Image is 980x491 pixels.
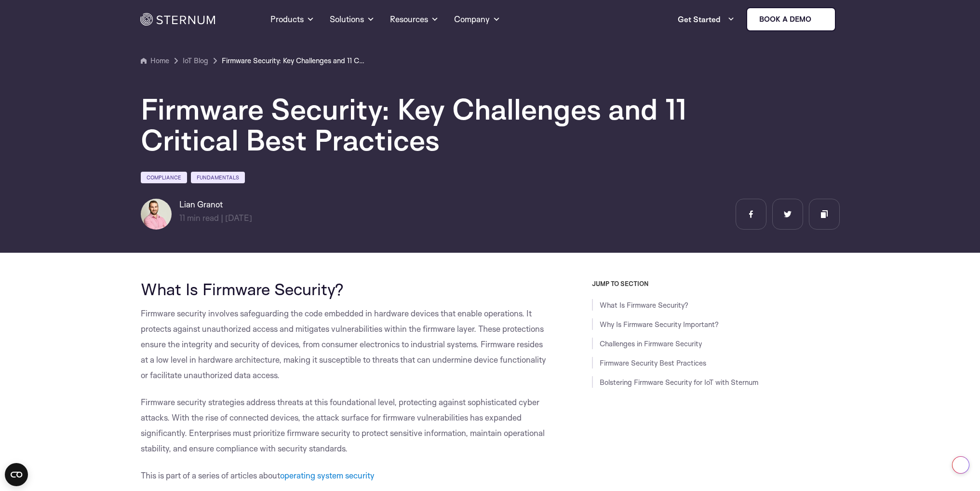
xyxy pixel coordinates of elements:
[600,339,702,348] a: Challenges in Firmware Security
[746,7,836,31] a: Book a demo
[179,213,223,223] span: min read |
[141,308,546,380] span: Firmware security involves safeguarding the code embedded in hardware devices that enable operati...
[141,94,719,155] h1: Firmware Security: Key Challenges and 11 Critical Best Practices
[222,55,366,67] a: Firmware Security: Key Challenges and 11 Critical Best Practices
[179,199,252,210] h6: Lian Granot
[141,470,280,480] span: This is part of a series of articles about
[678,10,735,29] a: Get Started
[330,2,375,37] a: Solutions
[5,463,28,486] button: Open CMP widget
[280,470,375,480] a: operating system security
[183,55,208,67] a: IoT Blog
[390,2,439,37] a: Resources
[600,378,758,387] a: Bolstering Firmware Security for IoT with Sternum
[225,213,252,223] span: [DATE]
[454,2,500,37] a: Company
[179,213,185,223] span: 11
[600,300,688,310] a: What Is Firmware Security?
[191,172,245,183] a: Fundamentals
[600,358,706,368] a: Firmware Security Best Practices
[600,320,719,329] a: Why Is Firmware Security Important?
[592,280,840,287] h3: JUMP TO SECTION
[141,172,187,183] a: Compliance
[141,397,545,453] span: Firmware security strategies address threats at this foundational level, protecting against sophi...
[270,2,314,37] a: Products
[141,199,172,230] img: Lian Granot
[141,55,169,67] a: Home
[141,279,344,299] span: What Is Firmware Security?
[815,15,823,23] img: sternum iot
